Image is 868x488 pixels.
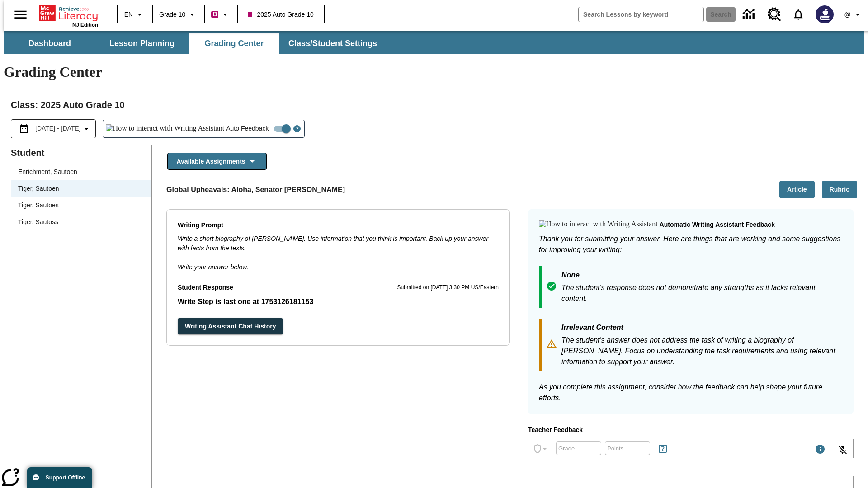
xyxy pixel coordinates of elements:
[397,283,499,292] p: Submitted on [DATE] 3:30 PM US/Eastern
[178,318,283,335] button: Writing Assistant Chat History
[18,184,144,193] span: Tiger, Sautoen
[762,2,787,27] a: Resource Center, Will open in new tab
[39,4,98,22] a: Home
[539,220,658,229] img: How to interact with Writing Assistant
[779,181,815,198] button: Article, Will open in new tab
[4,33,385,54] div: SubNavbar
[124,10,133,19] span: EN
[11,164,151,180] div: Enrichment, Sautoen
[226,124,269,133] span: Auto Feedback
[605,436,650,460] input: Points: Must be equal to or less than 25.
[178,283,233,293] p: Student Response
[46,474,85,481] span: Support Offline
[816,5,834,23] img: Avatar
[178,296,499,307] p: Write Step is last one at 1753126181153
[815,444,826,456] div: Maximum 1000 characters Press Escape to exit toolbar and use left and right arrow keys to access ...
[178,296,499,307] p: Student Response
[556,441,601,455] div: Grade: Letters, numbers, %, + and - are allowed.
[810,3,839,26] button: Select a new avatar
[15,123,92,134] button: Select the date range menu item
[248,10,313,19] span: 2025 Auto Grade 10
[561,322,843,335] p: Irrelevant Content
[660,220,775,230] p: Automatic writing assistant feedback
[561,335,843,367] p: The student's answer does not address the task of writing a biography of [PERSON_NAME]. Focus on ...
[528,425,854,435] p: Teacher Feedback
[27,467,92,488] button: Support Offline
[156,6,201,23] button: Grade: Grade 10, Select a grade
[120,6,149,23] button: Language: EN, Select a language
[18,167,144,177] span: Enrichment, Sautoen
[178,221,499,230] p: Writing Prompt
[832,439,854,461] button: Click to activate and allow voice recognition
[18,201,144,210] span: Tiger, Sautoes
[290,120,304,137] button: Open Help for Writing Assistant
[81,123,92,134] svg: Collapse Date Range Filter
[178,253,499,272] p: Write your answer below.
[579,7,703,22] input: search field
[11,197,151,214] div: Tiger, Sautoes
[178,234,499,253] p: Write a short biography of [PERSON_NAME]. Use information that you think is important. Back up yo...
[539,234,843,255] p: Thank you for submitting your answer. Here are things that are working and some suggestions for i...
[737,2,762,27] a: Data Center
[97,33,187,54] button: Lesson Planning
[39,3,98,28] div: Home
[11,98,857,112] h2: Class : 2025 Auto Grade 10
[35,124,81,133] span: [DATE] - [DATE]
[605,441,650,455] div: Points: Must be equal to or less than 25.
[654,440,672,458] button: Rules for Earning Points and Achievements, Will open in new tab
[787,3,810,26] a: Notifications
[4,64,864,80] h1: Grading Center
[5,33,95,54] button: Dashboard
[839,6,868,23] button: Profile/Settings
[166,184,345,195] p: Global Upheavals: Aloha, Senator [PERSON_NAME]
[822,181,857,198] button: Rubric, Will open in new tab
[11,180,151,197] div: Tiger, Sautoen
[72,22,98,28] span: NJ Edition
[18,217,144,227] span: Tiger, Sautoss
[7,1,34,28] button: Open side menu
[561,270,843,282] p: None
[4,31,864,54] div: SubNavbar
[844,10,850,19] span: @
[212,9,217,20] span: B
[561,282,843,304] p: The student's response does not demonstrate any strengths as it lacks relevant content.
[281,33,384,54] button: Class/Student Settings
[11,214,151,230] div: Tiger, Sautoss
[106,124,225,133] img: How to interact with Writing Assistant
[189,33,279,54] button: Grading Center
[208,6,234,23] button: Boost Class color is violet red. Change class color
[539,382,843,404] p: As you complete this assignment, consider how the feedback can help shape your future efforts.
[159,10,185,19] span: Grade 10
[11,145,151,160] p: Student
[556,436,601,460] input: Grade: Letters, numbers, %, + and - are allowed.
[167,153,267,170] button: Available Assignments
